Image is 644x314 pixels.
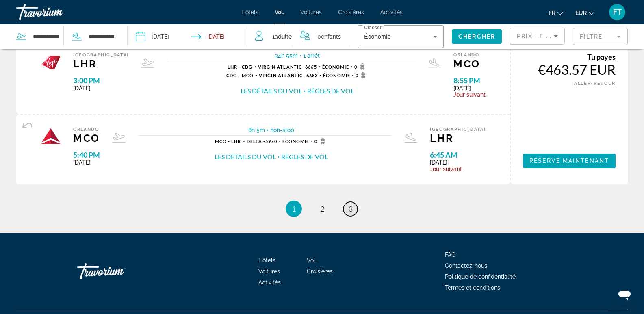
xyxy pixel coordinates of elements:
[314,138,327,144] span: 0
[307,257,317,264] a: Vol.
[453,76,486,85] span: 8:55 PM
[282,139,310,144] span: Économie
[607,4,628,21] button: Menu utilisateur
[523,52,616,61] div: Tu payes
[73,85,129,91] span: [DATE]
[247,139,277,144] span: 5970
[270,127,294,133] span: non-stop
[573,28,628,45] button: Filter
[338,9,364,15] a: Croisières
[241,87,302,95] button: Les détails du vol
[611,282,637,308] iframe: Bouton de lancement de la fenêtre de messagerie
[241,9,258,15] a: Hôtels
[73,127,100,132] span: Orlando
[453,91,486,98] span: Jour suivant
[517,31,558,41] mat-select: Sort by
[321,33,341,40] span: Enfants
[247,24,349,49] button: Travelers: 1 adult, 0 children
[364,25,382,30] mat-label: Classer
[453,85,486,91] span: [DATE]
[430,166,486,172] span: Jour suivant
[258,268,280,275] a: Voitures
[349,204,353,213] span: 3
[215,152,276,161] button: Les détails du vol
[226,73,254,78] span: CDG - MCO
[523,154,616,168] button: Reserve maintenant
[549,10,555,16] font: fr
[300,9,322,15] a: Voitures
[247,139,266,144] span: Delta -
[258,257,275,264] font: Hôtels
[613,8,622,16] font: FT
[275,9,284,15] a: Vol.
[445,251,455,258] a: FAQ
[307,87,354,95] button: Règles de vol
[73,58,129,70] span: LHR
[16,2,98,23] a: Travorium
[307,268,333,275] a: Croisières
[574,81,616,86] span: ALLER-RETOUR
[303,52,320,59] span: 1 arrêt
[445,262,487,269] a: Contactez-nous
[272,31,292,42] span: 1
[575,10,587,16] font: EUR
[136,24,169,49] button: Depart date: Feb 22, 2026
[354,63,367,70] span: 0
[356,72,368,78] span: 0
[73,76,129,85] span: 3:00 PM
[517,33,581,39] span: Prix ​​le plus bas
[453,52,486,58] span: Orlando
[292,204,296,213] span: 1
[259,73,306,78] span: Virgin Atlantic -
[73,159,100,166] span: [DATE]
[73,150,100,159] span: 5:40 PM
[191,24,225,49] button: Return date: Mar 2, 2026
[259,73,318,78] span: 6683
[430,150,486,159] span: 6:45 AM
[323,73,350,78] span: Économie
[364,33,391,40] span: Économie
[215,139,241,144] span: MCO - LHR
[258,64,317,69] span: 6665
[430,132,486,144] span: LHR
[320,204,324,213] span: 2
[16,201,628,217] nav: Pagination
[77,259,158,284] a: Travorium
[452,29,502,44] button: Chercher
[275,52,298,59] span: 34h 55m
[317,31,341,42] span: 0
[549,7,563,19] button: Changer de langue
[430,159,486,166] span: [DATE]
[281,152,328,161] button: Règles de vol
[445,273,516,280] a: Politique de confidentialité
[73,132,100,144] span: MCO
[258,64,306,69] span: Virgin Atlantic -
[322,64,349,69] span: Économie
[380,9,403,15] a: Activités
[445,284,500,291] a: Termes et conditions
[430,127,486,132] span: [GEOGRAPHIC_DATA]
[523,61,616,78] div: €463.57 EUR
[275,33,292,40] span: Adulte
[453,58,486,70] span: MCO
[73,52,129,58] span: [GEOGRAPHIC_DATA]
[258,279,281,286] a: Activités
[458,33,495,40] span: Chercher
[529,158,609,164] span: Reserve maintenant
[228,64,253,69] span: LHR - CDG
[248,127,265,133] span: 8h 5m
